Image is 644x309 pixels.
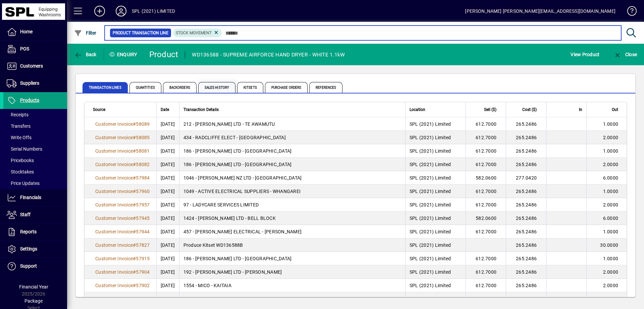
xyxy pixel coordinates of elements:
[466,171,506,185] td: 582.0600
[83,82,128,93] span: Transaction Lines
[410,229,451,234] span: SPL (2021) Limited
[20,195,41,200] span: Financials
[622,1,636,23] a: Knowledge Base
[136,269,150,275] span: 57904
[95,148,133,154] span: Customer Invoice
[95,296,133,302] span: Customer Invoice
[179,252,405,265] td: 186 - [PERSON_NAME] LTD - [GEOGRAPHIC_DATA]
[183,106,219,113] span: Transaction Details
[93,255,152,262] a: Customer Invoice#57915
[19,284,48,289] span: Financial Year
[95,269,133,275] span: Customer Invoice
[466,279,506,292] td: 612.7000
[156,265,179,279] td: [DATE]
[95,121,133,127] span: Customer Invoice
[410,135,451,140] span: SPL (2021) Limited
[179,158,405,171] td: 186 - [PERSON_NAME] LTD - [GEOGRAPHIC_DATA]
[3,189,67,206] a: Financials
[179,185,405,198] td: 1049 - ACTIVE ELECTRICAL SUPPLIERS - WHANGAREI
[156,185,179,198] td: [DATE]
[74,52,97,57] span: Back
[74,30,97,36] span: Filter
[95,283,133,288] span: Customer Invoice
[163,82,197,93] span: Backorders
[506,292,546,306] td: 265.2486
[410,148,451,154] span: SPL (2021) Limited
[510,106,543,113] div: Cost ($)
[603,269,619,275] span: 2.0000
[179,171,405,185] td: 1046 - [PERSON_NAME] NZ LTD - [GEOGRAPHIC_DATA]
[3,178,67,189] a: Price Updates
[95,256,133,261] span: Customer Invoice
[7,146,42,152] span: Serial Numbers
[179,144,405,158] td: 186 - [PERSON_NAME] LTD - [GEOGRAPHIC_DATA]
[3,143,67,155] a: Serial Numbers
[20,246,37,252] span: Settings
[179,238,405,252] td: Produce Kitset WD136588B
[156,117,179,131] td: [DATE]
[95,242,133,248] span: Customer Invoice
[179,225,405,238] td: 457 - [PERSON_NAME] ELECTRICAL - [PERSON_NAME]
[579,106,582,113] span: In
[410,256,451,261] span: SPL (2021) Limited
[506,279,546,292] td: 265.2486
[133,296,136,302] span: #
[136,216,150,221] span: 57945
[24,298,43,304] span: Package
[569,48,601,61] button: View Product
[522,106,537,113] span: Cost ($)
[173,29,222,37] mat-chip: Product Transaction Type: Stock movement
[179,198,405,211] td: 97 - LADYCARE SERVICES LIMITED
[95,216,133,221] span: Customer Invoice
[20,29,33,34] span: Home
[7,181,40,186] span: Price Updates
[93,282,152,289] a: Customer Invoice#57902
[506,198,546,211] td: 265.2486
[20,263,37,269] span: Support
[132,6,175,16] div: SPL (2021) LIMITED
[606,48,644,61] app-page-header-button: Close enquiry
[133,269,136,275] span: #
[156,144,179,158] td: [DATE]
[93,134,152,141] a: Customer Invoice#58085
[110,5,132,17] button: Profile
[470,106,502,113] div: Sell ($)
[133,189,136,194] span: #
[179,292,405,306] td: 650 - ACTIVE ELECTRICAL SUPPLIERS - [GEOGRAPHIC_DATA]
[133,121,136,127] span: #
[179,131,405,144] td: 434 - RADCLIFFE ELECT - [GEOGRAPHIC_DATA]
[603,202,619,207] span: 2.0000
[149,49,178,60] div: Product
[466,144,506,158] td: 612.7000
[95,135,133,140] span: Customer Invoice
[506,225,546,238] td: 265.2486
[603,175,619,181] span: 6.0000
[93,106,105,113] span: Source
[603,189,619,194] span: 1.0000
[506,117,546,131] td: 265.2486
[136,189,150,194] span: 57960
[93,201,152,208] a: Customer Invoice#57957
[95,162,133,167] span: Customer Invoice
[67,48,104,61] app-page-header-button: Back
[136,242,150,248] span: 57827
[466,225,506,238] td: 612.7000
[136,175,150,181] span: 57984
[612,48,639,61] button: Close
[156,238,179,252] td: [DATE]
[95,175,133,181] span: Customer Invoice
[93,147,152,155] a: Customer Invoice#58081
[410,269,451,275] span: SPL (2021) Limited
[7,123,31,129] span: Transfers
[156,131,179,144] td: [DATE]
[603,229,619,234] span: 1.0000
[466,158,506,171] td: 612.7000
[89,5,110,17] button: Add
[136,135,150,140] span: 58085
[3,206,67,223] a: Staff
[613,52,637,57] span: Close
[129,82,161,93] span: Quantities
[466,211,506,225] td: 582.0600
[156,198,179,211] td: [DATE]
[506,144,546,158] td: 265.2486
